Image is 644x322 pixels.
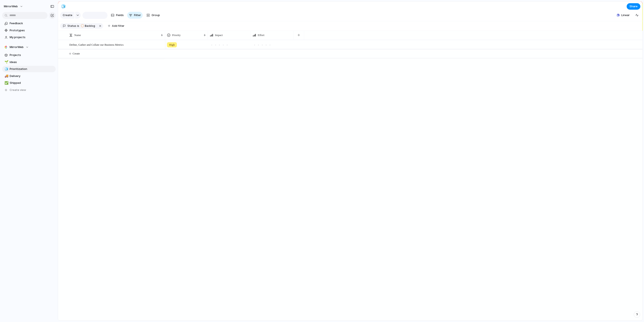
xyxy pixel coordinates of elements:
button: Fields [109,12,125,19]
span: Effort [258,33,264,37]
button: Backlog [80,24,98,28]
span: MirrorWeb [10,45,24,49]
span: Backlog [85,24,95,28]
button: Linear [615,12,631,18]
button: MirrorWeb [2,44,56,50]
button: Share [627,3,640,10]
a: 🧊Prioritization [2,66,56,72]
span: Name [74,33,81,37]
button: Group [144,12,162,19]
span: Projects [10,53,54,57]
span: Linear [621,13,630,17]
span: Priority [172,33,181,37]
button: Create [60,12,75,19]
button: 🌱 [4,60,8,64]
span: Group [152,13,160,17]
button: is [76,24,80,28]
span: Delivery [10,74,54,78]
span: Shipped [10,81,54,85]
span: Create [63,13,72,17]
span: Impact [215,33,223,37]
button: ✅ [4,81,8,85]
button: Filter [127,12,143,19]
span: Create [73,51,80,56]
div: 🧊 [4,67,7,72]
span: MirrorWeb [4,4,18,9]
a: Prototypes [2,27,56,34]
span: Feedback [10,21,54,26]
div: 🌱 [4,60,7,65]
div: 🧊 [61,3,66,9]
span: High [169,43,175,47]
span: Status [67,24,76,28]
a: 🚚Delivery [2,73,56,79]
button: Create view [2,87,56,93]
button: MirrorWeb [2,3,25,10]
span: Share [629,4,638,9]
span: Add filter [112,24,124,28]
a: My projects [2,34,56,41]
span: Create view [10,88,26,92]
button: 🧊 [4,67,8,71]
span: Prototypes [10,28,54,33]
span: is [77,24,79,28]
span: Ideas [10,60,54,64]
span: Filter [134,13,141,17]
span: Fields [116,13,124,17]
a: ✅Shipped [2,80,56,86]
div: ✅ [4,81,7,86]
a: 🌱Ideas [2,59,56,65]
span: Prioritization [10,67,54,71]
button: Add filter [105,23,127,29]
span: Define, Gather and Collate our Business Metrics [69,42,124,47]
div: 🚚 [4,74,7,78]
button: 🧊 [60,3,67,10]
button: 🚚 [4,74,8,78]
span: My projects [10,35,54,39]
a: Projects [2,52,56,58]
a: Feedback [2,20,56,27]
